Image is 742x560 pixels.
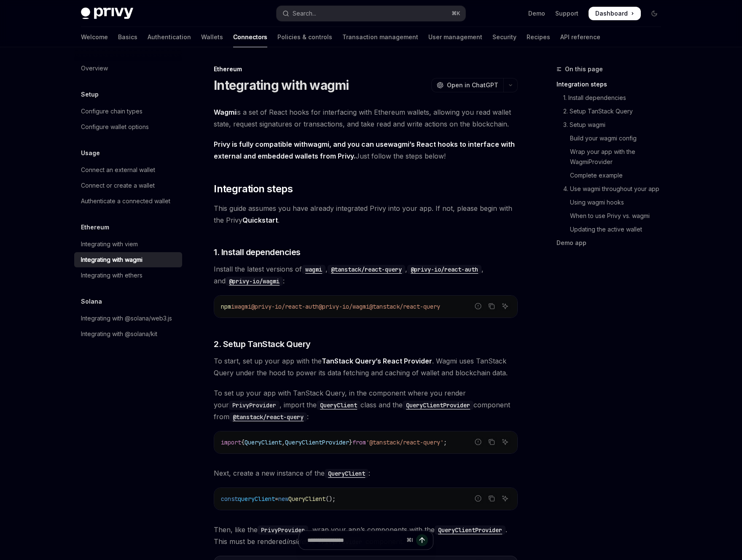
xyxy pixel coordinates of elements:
span: wagmi [234,303,251,310]
a: Complete example [556,169,668,182]
a: Connect an external wallet [74,162,182,178]
a: Updating the active wallet [556,223,668,236]
span: '@tanstack/react-query' [366,439,444,446]
span: , [282,439,285,446]
span: ; [444,439,447,446]
img: dark logo [81,8,133,19]
a: Authenticate a connected wallet [74,194,182,209]
div: Integrating with ethers [81,270,142,280]
a: API reference [560,27,600,47]
a: Configure wallet options [74,119,182,135]
a: Demo [528,9,545,18]
code: @tanstack/react-query [229,412,307,422]
code: QueryClient [317,401,360,410]
a: Security [492,27,516,47]
button: Toggle dark mode [648,7,661,20]
a: Overview [74,61,182,76]
span: ⌘ K [452,10,460,17]
button: Open search [277,6,465,21]
a: 2. Setup TanStack Query [556,105,668,118]
span: import [221,439,241,446]
a: Demo app [556,236,668,250]
span: @tanstack/react-query [369,303,440,310]
span: This guide assumes you have already integrated Privy into your app. If not, please begin with the... [214,202,518,226]
span: (); [325,495,336,503]
button: Report incorrect code [473,436,484,447]
button: Copy the contents from the code block [486,493,497,504]
button: Ask AI [500,301,511,312]
span: @privy-io/wagmi [319,303,369,310]
span: QueryClient [288,495,325,503]
span: 1. Install dependencies [214,246,301,258]
span: Next, create a new instance of the : [214,467,518,479]
span: Just follow the steps below! [214,138,518,162]
a: Transaction management [342,27,418,47]
a: Wagmi [214,108,236,117]
input: Ask a question... [307,531,403,549]
code: QueryClientProvider [403,401,473,410]
button: Send message [416,534,428,546]
span: Integration steps [214,182,293,196]
strong: Privy is fully compatible with , and you can use ’s React hooks to interface with external and em... [214,140,515,160]
a: QueryClientProvider [435,525,505,534]
span: i [231,303,234,310]
a: QueryClientProvider [403,401,473,409]
a: Support [555,9,578,18]
span: from [352,439,366,446]
span: } [349,439,352,446]
code: PrivyProvider [258,525,308,535]
a: Welcome [81,27,108,47]
div: Integrating with viem [81,239,138,249]
div: Configure chain types [81,106,142,116]
code: QueryClient [325,469,368,478]
code: wagmi [302,265,325,274]
div: Integrating with wagmi [81,255,142,265]
code: @privy-io/wagmi [226,277,283,286]
a: Dashboard [589,7,641,20]
div: Integrating with @solana/kit [81,329,157,339]
a: Connectors [233,27,267,47]
a: @tanstack/react-query [328,265,405,273]
a: Wrap your app with the WagmiProvider [556,145,668,169]
button: Ask AI [500,436,511,447]
span: QueryClient [245,439,282,446]
span: { [241,439,245,446]
div: Connect an external wallet [81,165,155,175]
div: Authenticate a connected wallet [81,196,170,206]
span: queryClient [238,495,275,503]
a: Integrating with ethers [74,268,182,283]
code: QueryClientProvider [435,525,505,535]
span: new [278,495,288,503]
a: QueryClient [325,469,368,477]
span: Open in ChatGPT [447,81,498,89]
code: @tanstack/react-query [328,265,405,274]
h1: Integrating with wagmi [214,78,349,93]
button: Open in ChatGPT [431,78,503,92]
a: @privy-io/wagmi [226,277,283,285]
button: Report incorrect code [473,493,484,504]
a: Connect or create a wallet [74,178,182,193]
span: To start, set up your app with the . Wagmi uses TanStack Query under the hood to power its data f... [214,355,518,379]
a: Quickstart [242,216,278,225]
a: wagmi [308,140,329,149]
a: @tanstack/react-query [229,412,307,421]
div: Overview [81,63,108,73]
h5: Solana [81,296,102,307]
span: Install the latest versions of , , , and : [214,263,518,287]
span: QueryClientProvider [285,439,349,446]
span: @privy-io/react-auth [251,303,319,310]
span: On this page [565,64,603,74]
a: Policies & controls [277,27,332,47]
button: Ask AI [500,493,511,504]
span: Then, like the , wrap your app’s components with the . This must be rendered the component. [214,524,518,547]
h5: Ethereum [81,222,109,232]
a: wagmi [388,140,409,149]
span: 2. Setup TanStack Query [214,338,311,350]
a: Integrating with @solana/web3.js [74,311,182,326]
span: = [275,495,278,503]
a: Configure chain types [74,104,182,119]
a: Wallets [201,27,223,47]
div: Search... [293,8,316,19]
a: QueryClient [317,401,360,409]
div: Configure wallet options [81,122,149,132]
